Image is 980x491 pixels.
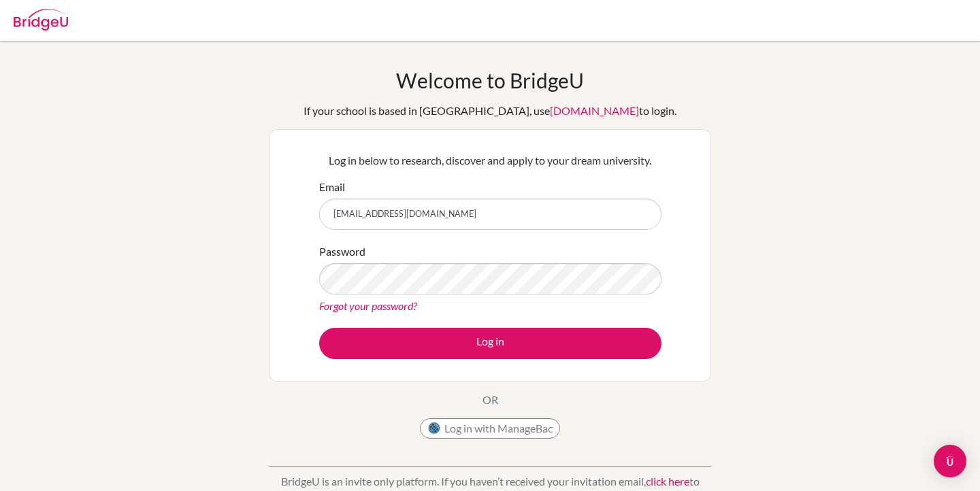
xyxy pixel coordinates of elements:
div: Open Intercom Messenger [934,445,966,477]
button: Log in [319,328,661,359]
label: Password [319,243,365,260]
p: OR [483,392,498,408]
label: Email [319,179,345,195]
button: Log in with ManageBac [420,418,560,439]
img: Bridge-U [14,9,68,31]
h1: Welcome to BridgeU [396,68,584,92]
a: click here [646,475,689,488]
a: Forgot your password? [319,299,417,312]
p: Log in below to research, discover and apply to your dream university. [319,152,661,169]
div: If your school is based in [GEOGRAPHIC_DATA], use to login. [304,103,676,119]
a: [DOMAIN_NAME] [550,104,639,117]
